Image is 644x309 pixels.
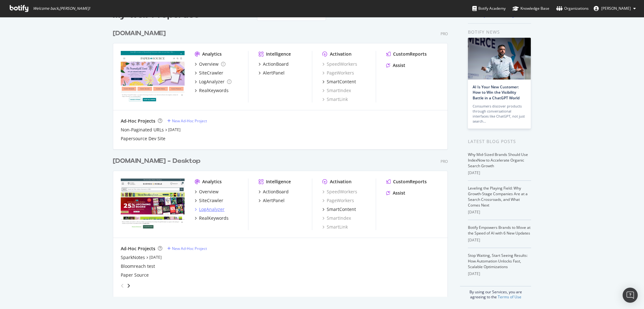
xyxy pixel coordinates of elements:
a: SiteCrawler [195,197,223,204]
a: SmartLink [322,224,348,230]
a: SparkNotes [121,254,145,261]
img: barnesandnoble.com [121,179,185,229]
div: AlertPanel [263,197,285,204]
div: Intelligence [266,51,291,57]
div: [DATE] [468,209,531,215]
div: Pro [441,31,448,36]
a: SmartContent [322,79,356,85]
div: Analytics [202,179,222,185]
a: [DOMAIN_NAME] [113,29,168,38]
div: ActionBoard [263,189,289,195]
span: Welcome back, [PERSON_NAME] ! [33,6,90,11]
a: Paper Source [121,272,149,278]
div: New Ad-Hoc Project [172,246,207,251]
a: Overview [195,61,225,67]
a: SmartLink [322,96,348,102]
a: LogAnalyzer [195,79,231,85]
div: ActionBoard [263,61,289,67]
div: Consumers discover products through conversational interfaces like ChatGPT, not just search… [473,104,526,124]
a: SmartIndex [322,87,351,94]
span: Jessica Flareau [601,6,631,11]
a: [DOMAIN_NAME] - Desktop [113,157,203,166]
div: angle-left [118,281,126,291]
div: Pro [441,159,448,164]
a: RealKeywords [195,87,229,94]
div: Activation [330,51,352,57]
a: AlertPanel [258,70,285,76]
a: LogAnalyzer [195,206,225,212]
div: [DATE] [468,271,531,277]
a: SpeedWorkers [322,61,357,67]
div: Botify Academy [472,5,506,12]
a: Assist [386,62,405,69]
div: Assist [393,190,405,196]
a: [DATE] [168,127,180,132]
div: angle-right [126,283,131,289]
div: Latest Blog Posts [468,138,531,145]
a: CustomReports [386,51,427,57]
div: Intelligence [266,179,291,185]
div: grid [113,21,453,297]
div: Open Intercom Messenger [623,288,638,303]
a: New Ad-Hoc Project [167,246,207,251]
a: Papersource Dev Site [121,135,165,142]
img: papersource.com [121,51,185,102]
div: Knowledge Base [513,5,549,12]
a: New Ad-Hoc Project [167,118,207,124]
div: SiteCrawler [199,197,223,204]
a: Leveling the Playing Field: Why Growth-Stage Companies Are at a Search Crossroads, and What Comes... [468,185,528,208]
div: CustomReports [393,179,427,185]
a: SmartIndex [322,215,351,221]
div: RealKeywords [199,87,229,94]
div: Overview [199,189,219,195]
div: RealKeywords [199,215,229,221]
div: Organizations [556,5,589,12]
div: SmartContent [327,206,356,212]
div: By using our Services, you are agreeing to the [460,286,531,300]
div: Botify news [468,29,531,36]
a: PageWorkers [322,197,354,204]
a: Terms of Use [498,294,521,300]
a: Botify Empowers Brands to Move at the Speed of AI with 6 New Updates [468,225,530,236]
div: [DOMAIN_NAME] [113,29,166,38]
div: Activation [330,179,352,185]
div: LogAnalyzer [199,206,225,212]
a: SmartContent [322,206,356,212]
div: CustomReports [393,51,427,57]
a: Bloomreach test [121,263,155,269]
div: [DATE] [468,170,531,176]
a: ActionBoard [258,189,289,195]
div: Ad-Hoc Projects [121,118,155,124]
a: SiteCrawler [195,70,223,76]
a: Stop Waiting, Start Seeing Results: How Automation Unlocks Fast, Scalable Optimizations [468,253,528,269]
div: [DATE] [468,237,531,243]
div: SmartContent [327,79,356,85]
div: Ad-Hoc Projects [121,246,155,252]
div: Overview [199,61,219,67]
a: Non-Paginated URLs [121,127,164,133]
div: New Ad-Hoc Project [172,118,207,124]
a: SpeedWorkers [322,189,357,195]
div: Assist [393,62,405,69]
div: AlertPanel [263,70,285,76]
a: Why Mid-Sized Brands Should Use IndexNow to Accelerate Organic Search Growth [468,152,528,168]
a: Overview [195,189,219,195]
a: PageWorkers [322,70,354,76]
a: RealKeywords [195,215,229,221]
a: [DATE] [149,255,162,260]
a: ActionBoard [258,61,289,67]
a: AlertPanel [258,197,285,204]
button: [PERSON_NAME] [589,3,641,14]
